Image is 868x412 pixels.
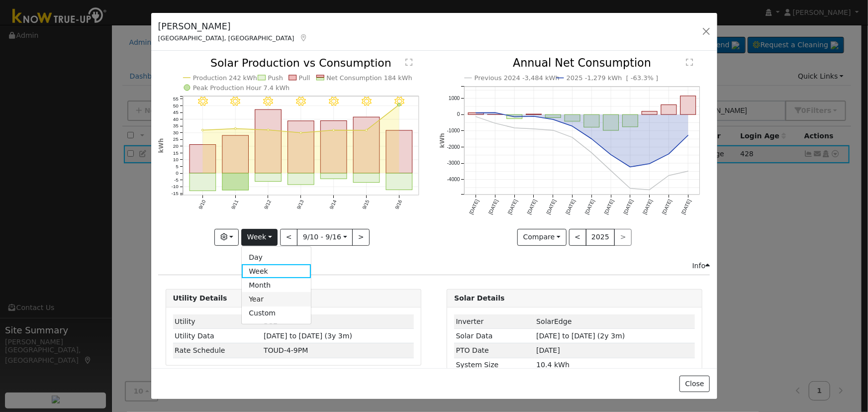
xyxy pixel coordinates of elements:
strong: Utility Details [173,294,227,302]
rect: onclick="" [353,117,380,174]
circle: onclick="" [493,121,497,125]
h5: [PERSON_NAME] [158,20,308,33]
i: 9/14 - Clear [329,97,339,107]
circle: onclick="" [551,128,555,132]
text: -15 [171,191,179,197]
rect: onclick="" [680,96,696,114]
text: Production 242 kWh [193,74,257,82]
span: [DATE] to [DATE] (3y 3m) [264,332,352,340]
circle: onclick="" [201,129,203,131]
rect: onclick="" [255,110,282,174]
text: 40 [173,116,179,122]
circle: onclick="" [513,126,517,130]
circle: onclick="" [474,111,478,115]
circle: onclick="" [397,103,400,106]
rect: onclick="" [603,115,619,131]
circle: onclick="" [628,187,632,191]
circle: onclick="" [366,129,368,131]
td: Utility Data [173,329,262,343]
text: [DATE] [487,199,499,215]
circle: onclick="" [628,165,632,169]
button: Week [241,229,278,246]
button: Compare [517,229,567,246]
text: [DATE] [507,199,519,215]
circle: onclick="" [493,111,497,115]
text: Pull [299,74,310,82]
text: [DATE] [526,199,538,215]
text: 2025 -1,279 kWh [ -63.3% ] [567,75,659,82]
text: 1000 [449,96,460,101]
text: -5 [174,177,179,183]
text: 5 [176,164,179,169]
rect: onclick="" [468,113,483,115]
text: 9/15 [361,199,370,210]
text: 0 [457,112,460,117]
text: 10 [173,157,179,163]
text: 0 [176,171,179,176]
span: 69 [264,346,308,354]
circle: onclick="" [609,153,613,157]
text:  [686,59,693,67]
a: Map [299,34,308,42]
circle: onclick="" [590,137,594,141]
circle: onclick="" [532,127,536,131]
text: 50 [173,103,179,108]
text: kWh [158,138,165,153]
i: 9/10 - MostlyClear [197,97,207,107]
td: Solar Data [454,329,535,343]
td: Rate Schedule [173,343,262,358]
td: PTO Date [454,343,535,358]
text: -10 [171,184,179,190]
text: 9/13 [296,199,305,210]
a: Day [242,250,311,264]
span: [DATE] [536,346,560,354]
i: 9/13 - Clear [296,97,306,107]
i: 9/11 - MostlyClear [230,97,240,107]
text: 45 [173,110,179,115]
rect: onclick="" [320,121,347,174]
a: Week [242,264,311,278]
rect: onclick="" [623,115,638,127]
rect: onclick="" [642,111,658,114]
text: 9/12 [263,199,272,210]
circle: onclick="" [234,128,236,130]
circle: onclick="" [333,129,335,131]
text: Previous 2024 -3,484 kWh [475,75,560,82]
circle: onclick="" [532,114,536,118]
circle: onclick="" [686,133,690,137]
circle: onclick="" [648,188,652,192]
circle: onclick="" [571,124,575,128]
text: Annual Net Consumption [513,57,651,70]
circle: onclick="" [551,117,555,121]
rect: onclick="" [222,136,249,174]
text: 55 [173,97,179,102]
circle: onclick="" [686,169,690,173]
circle: onclick="" [513,115,517,119]
rect: onclick="" [288,121,314,173]
button: < [569,229,586,246]
i: 9/16 - Clear [394,97,404,107]
rect: onclick="" [507,115,522,119]
td: Inverter [454,314,535,329]
text: -3000 [447,161,460,166]
text: 9/11 [230,199,239,210]
strong: Solar Details [454,294,504,302]
rect: onclick="" [255,174,282,182]
text: kWh [439,133,446,148]
circle: onclick="" [667,174,671,178]
rect: onclick="" [662,105,677,115]
text: [DATE] [565,199,577,215]
circle: onclick="" [571,136,575,140]
text: -2000 [447,144,460,150]
td: Utility [173,314,262,329]
button: < [280,229,297,246]
text:  [405,58,412,66]
button: Close [679,376,710,393]
text: 9/16 [394,199,403,210]
text: -1000 [447,128,460,134]
text: 20 [173,144,179,149]
text: [DATE] [623,199,635,215]
text: Net Consumption 184 kWh [326,74,412,82]
text: 9/10 [197,199,206,210]
div: Info [692,261,710,271]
